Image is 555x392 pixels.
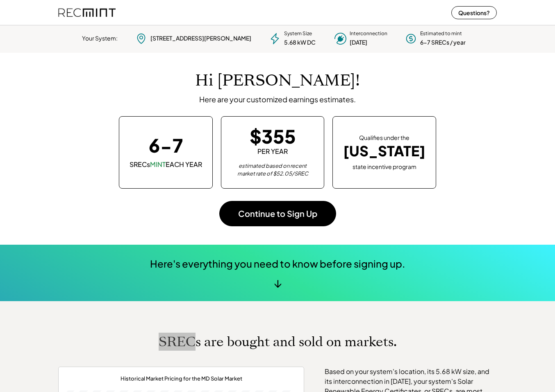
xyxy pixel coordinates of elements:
[350,38,367,47] div: [DATE]
[150,160,166,169] font: MINT
[343,143,425,160] div: [US_STATE]
[353,162,416,171] div: state incentive program
[121,375,242,382] div: Historical Market Pricing for the MD Solar Market
[82,34,118,43] div: Your System:
[219,201,336,226] button: Continue to Sign Up
[257,147,288,156] div: PER YEAR
[420,30,462,37] div: Estimated to mint
[130,160,202,169] div: SRECs EACH YEAR
[420,38,466,47] div: 6-7 SRECs / year
[274,277,282,289] div: ↓
[159,334,397,350] h1: SRECs are bought and sold on markets.
[149,136,183,154] div: 6-7
[350,30,387,37] div: Interconnection
[451,6,497,19] button: Questions?
[359,134,409,142] div: Qualifies under the
[150,34,251,43] div: [STREET_ADDRESS][PERSON_NAME]
[232,162,314,178] div: estimated based on recent market rate of $52.05/SREC
[284,38,316,47] div: 5.68 kW DC
[58,2,116,23] img: recmint-logotype%403x%20%281%29.jpeg
[150,257,405,271] div: Here's everything you need to know before signing up.
[284,30,312,37] div: System Size
[195,71,360,90] h1: Hi [PERSON_NAME]!
[250,127,296,145] div: $355
[199,95,356,104] div: Here are your customized earnings estimates.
